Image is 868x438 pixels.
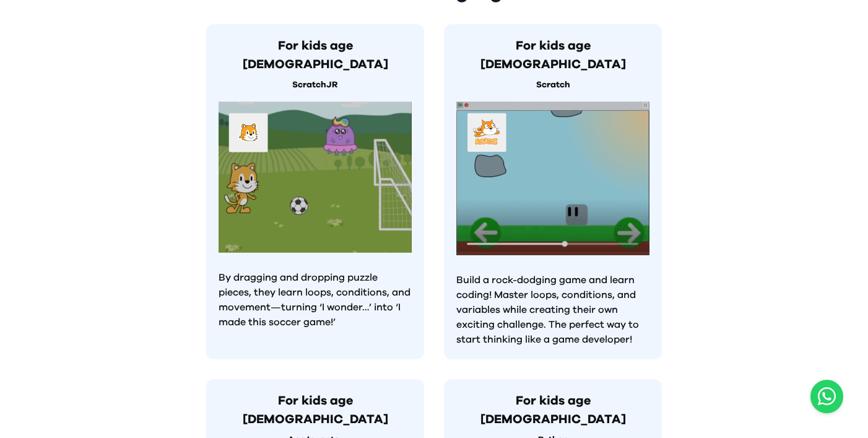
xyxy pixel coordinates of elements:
[456,37,649,74] h3: For kids age [DEMOGRAPHIC_DATA]
[456,392,649,429] h3: For kids age [DEMOGRAPHIC_DATA]
[219,102,412,253] img: Kids learning to code
[456,79,649,92] p: Scratch
[810,380,843,413] a: Chat with us on WhatsApp
[456,102,649,255] img: Kids learning to code
[219,79,412,92] p: ScratchJR
[810,380,843,413] button: Open WhatsApp chat
[219,392,412,429] h3: For kids age [DEMOGRAPHIC_DATA]
[456,273,649,347] p: Build a rock-dodging game and learn coding! Master loops, conditions, and variables while creatin...
[219,37,412,74] h3: For kids age [DEMOGRAPHIC_DATA]
[219,270,412,330] p: By dragging and dropping puzzle pieces, they learn loops, conditions, and movement—turning ‘I won...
